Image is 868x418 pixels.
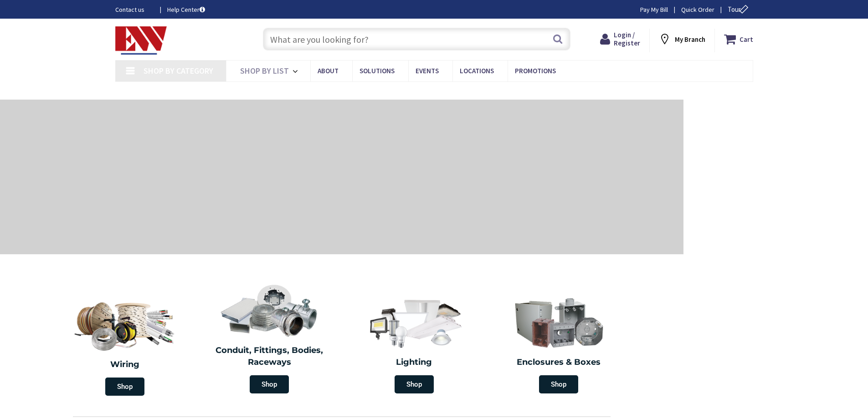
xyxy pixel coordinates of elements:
[640,5,668,14] a: Pay My Bill
[658,31,705,47] div: My Branch
[115,5,153,14] a: Contact us
[344,291,484,398] a: Lighting Shop
[493,357,625,368] h2: Enclosures & Boxes
[416,66,439,75] span: Events
[144,65,213,76] span: Shop By Category
[515,66,556,75] span: Promotions
[614,30,640,47] span: Login / Register
[740,31,753,47] strong: Cart
[240,65,289,76] span: Shop By List
[489,291,629,398] a: Enclosures & Boxes Shop
[204,345,335,368] h2: Conduit, Fittings, Bodies, Raceways
[681,5,714,14] a: Quick Order
[57,359,193,371] h2: Wiring
[728,5,751,14] span: Tour
[52,291,197,400] a: Wiring Shop
[318,66,339,75] span: About
[395,375,434,393] span: Shop
[263,28,570,50] input: What are you looking for?
[105,378,144,396] span: Shop
[250,375,289,393] span: Shop
[167,5,205,14] a: Help Center
[115,26,167,55] img: Electrical Wholesalers, Inc.
[200,279,340,398] a: Conduit, Fittings, Bodies, Raceways Shop
[360,66,395,75] span: Solutions
[460,66,494,75] span: Locations
[600,31,640,47] a: Login / Register
[539,375,578,393] span: Shop
[724,31,753,47] a: Cart
[675,35,705,44] strong: My Branch
[349,357,480,368] h2: Lighting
